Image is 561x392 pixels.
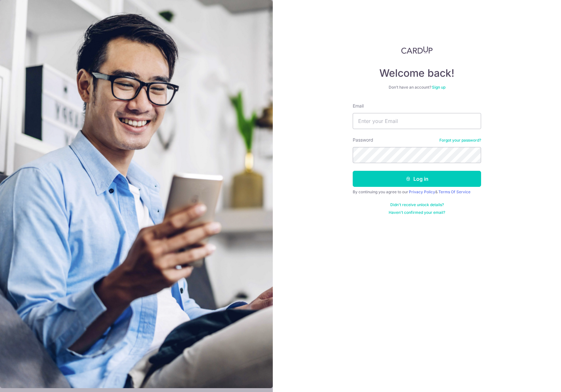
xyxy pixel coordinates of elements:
[439,138,481,143] a: Forgot your password?
[390,202,444,207] a: Didn't receive unlock details?
[353,171,481,187] button: Log in
[353,137,373,143] label: Password
[438,189,470,194] a: Terms Of Service
[353,103,364,109] label: Email
[353,113,481,129] input: Enter your Email
[401,46,433,54] img: CardUp Logo
[353,67,481,80] h4: Welcome back!
[353,189,481,195] div: By continuing you agree to our &
[389,210,445,215] a: Haven't confirmed your email?
[353,85,481,90] div: Don’t have an account?
[432,85,445,90] a: Sign up
[409,189,435,194] a: Privacy Policy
